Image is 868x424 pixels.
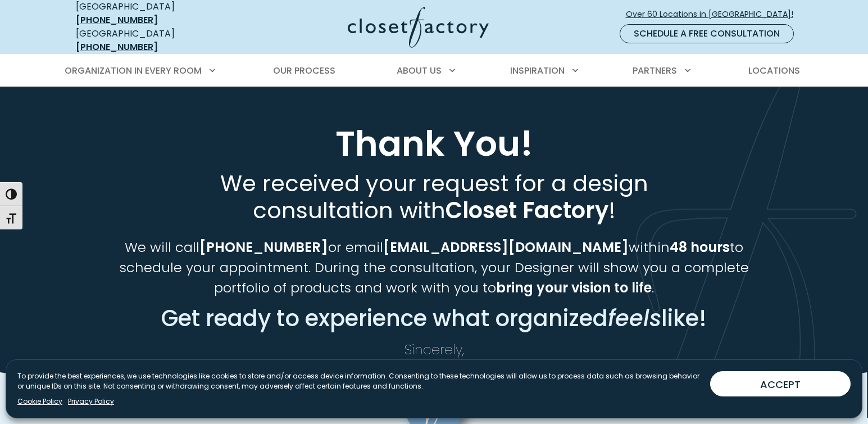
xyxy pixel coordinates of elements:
span: Locations [748,64,800,77]
span: Inspiration [510,64,565,77]
h1: Thank You! [74,123,795,165]
span: Over 60 Locations in [GEOGRAPHIC_DATA]! [626,8,802,20]
span: Our Process [273,64,335,77]
div: [GEOGRAPHIC_DATA] [76,27,239,54]
span: Organization in Every Room [65,64,202,77]
img: Closet Factory Logo [348,7,489,48]
strong: bring your vision to life [496,278,652,297]
span: Get ready to experience what organized like! [161,303,707,334]
strong: 48 hours [670,238,730,256]
a: Privacy Policy [68,396,114,407]
span: Partners [633,64,677,77]
strong: Closet Factory [446,195,608,226]
strong: [EMAIL_ADDRESS][DOMAIN_NAME] [383,238,629,256]
strong: [PHONE_NUMBER] [199,238,328,256]
span: About Us [397,64,442,77]
a: [PHONE_NUMBER] [76,40,158,53]
span: We will call or email within to schedule your appointment. During the consultation, your Designer... [120,238,749,297]
button: ACCEPT [710,371,851,396]
a: Cookie Policy [17,396,62,407]
em: feels [608,303,661,334]
a: [PHONE_NUMBER] [76,13,158,26]
a: Over 60 Locations in [GEOGRAPHIC_DATA]! [625,4,803,24]
a: Schedule a Free Consultation [620,24,794,43]
span: Sincerely, [405,340,464,359]
p: To provide the best experiences, we use technologies like cookies to store and/or access device i... [17,371,701,391]
span: We received your request for a design consultation with ! [220,168,648,226]
nav: Primary Menu [57,55,812,87]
